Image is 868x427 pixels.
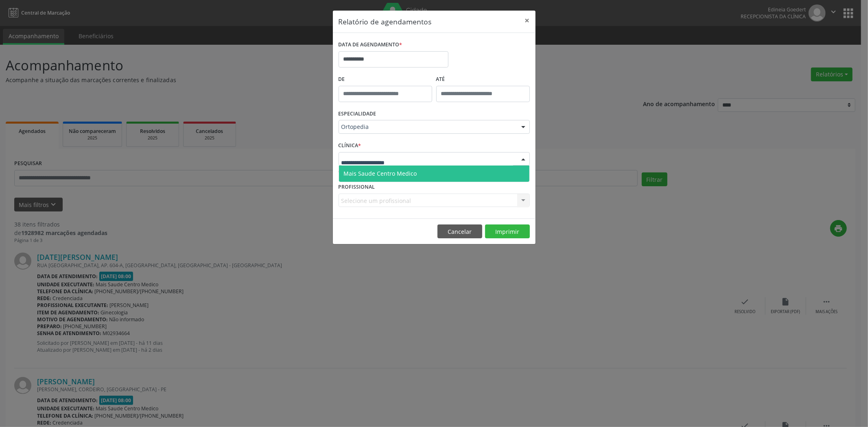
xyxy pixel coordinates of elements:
[339,73,432,86] label: De
[339,139,361,152] label: CLÍNICA
[341,123,513,131] span: Ortopedia
[436,73,530,86] label: ATÉ
[485,224,530,238] button: Imprimir
[339,16,432,27] h5: Relatório de agendamentos
[339,39,402,51] label: DATA DE AGENDAMENTO
[344,170,417,177] span: Mais Saude Centro Medico
[339,181,375,194] label: PROFISSIONAL
[519,11,536,30] button: Close
[437,224,482,238] button: Cancelar
[339,108,376,120] label: ESPECIALIDADE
